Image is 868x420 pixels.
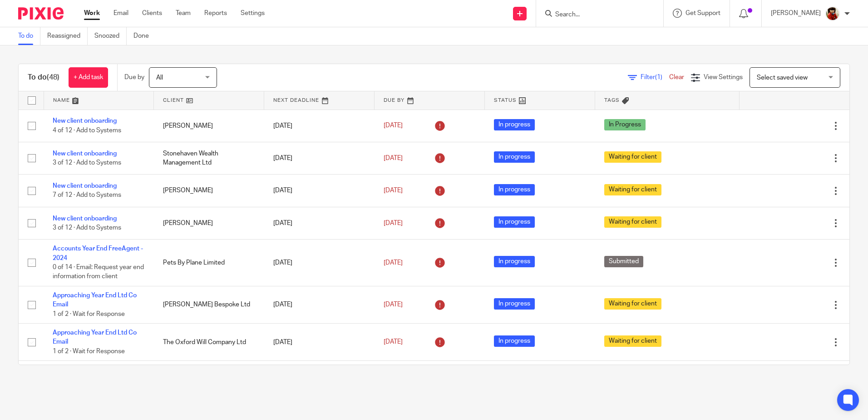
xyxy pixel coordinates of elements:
[264,240,375,286] td: [DATE]
[53,160,121,166] span: 3 of 12 · Add to Systems
[18,7,64,20] img: Pixie
[204,9,227,18] a: Reports
[771,9,821,18] p: [PERSON_NAME]
[154,142,264,174] td: Stonehaven Wealth Management Ltd
[384,187,403,194] span: [DATE]
[133,27,156,45] a: Done
[53,192,121,199] span: 7 of 12 · Add to Systems
[494,119,535,130] span: In progress
[494,216,535,228] span: In progress
[113,9,128,18] a: Email
[154,110,264,142] td: [PERSON_NAME]
[686,10,720,16] span: Get Support
[154,207,264,239] td: [PERSON_NAME]
[264,207,375,239] td: [DATE]
[384,155,403,161] span: [DATE]
[154,240,264,286] td: Pets By Plane Limited
[142,9,162,18] a: Clients
[53,150,117,157] a: New client onboarding
[494,335,535,347] span: In progress
[604,119,646,130] span: In Progress
[264,110,375,142] td: [DATE]
[494,298,535,310] span: In progress
[124,73,144,82] p: Due by
[264,324,375,361] td: [DATE]
[641,74,669,80] span: Filter
[69,67,108,88] a: + Add task
[604,256,643,267] span: Submitted
[494,184,535,195] span: In progress
[53,183,117,189] a: New client onboarding
[53,264,144,280] span: 0 of 14 · Email: Request year end information from client
[53,118,117,124] a: New client onboarding
[154,175,264,207] td: [PERSON_NAME]
[384,339,403,345] span: [DATE]
[264,175,375,207] td: [DATE]
[494,151,535,163] span: In progress
[655,74,662,80] span: (1)
[94,27,127,45] a: Snoozed
[53,127,121,134] span: 4 of 12 · Add to Systems
[604,98,620,103] span: Tags
[53,348,125,355] span: 1 of 2 · Wait for Response
[604,184,661,195] span: Waiting for client
[154,286,264,323] td: [PERSON_NAME] Bespoke Ltd
[384,260,403,266] span: [DATE]
[53,292,137,308] a: Approaching Year End Ltd Co Email
[604,298,661,310] span: Waiting for client
[47,27,88,45] a: Reassigned
[384,123,403,129] span: [DATE]
[264,286,375,323] td: [DATE]
[554,11,636,19] input: Search
[53,311,125,317] span: 1 of 2 · Wait for Response
[176,9,191,18] a: Team
[53,330,137,345] a: Approaching Year End Ltd Co Email
[28,73,59,82] h1: To do
[154,324,264,361] td: The Oxford Will Company Ltd
[154,361,264,398] td: [PERSON_NAME] Construction Ltd
[604,151,661,163] span: Waiting for client
[757,75,808,81] span: Select saved view
[384,301,403,308] span: [DATE]
[384,220,403,226] span: [DATE]
[669,74,684,80] a: Clear
[825,6,840,21] img: Phil%20Baby%20pictures%20(3).JPG
[53,225,121,231] span: 3 of 12 · Add to Systems
[47,74,59,81] span: (48)
[264,361,375,398] td: [DATE]
[53,215,117,222] a: New client onboarding
[241,9,265,18] a: Settings
[604,216,661,228] span: Waiting for client
[84,9,100,18] a: Work
[18,27,40,45] a: To do
[704,74,743,80] span: View Settings
[604,335,661,347] span: Waiting for client
[264,142,375,174] td: [DATE]
[53,245,143,261] a: Accounts Year End FreeAgent - 2024
[156,75,163,81] span: All
[494,256,535,267] span: In progress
